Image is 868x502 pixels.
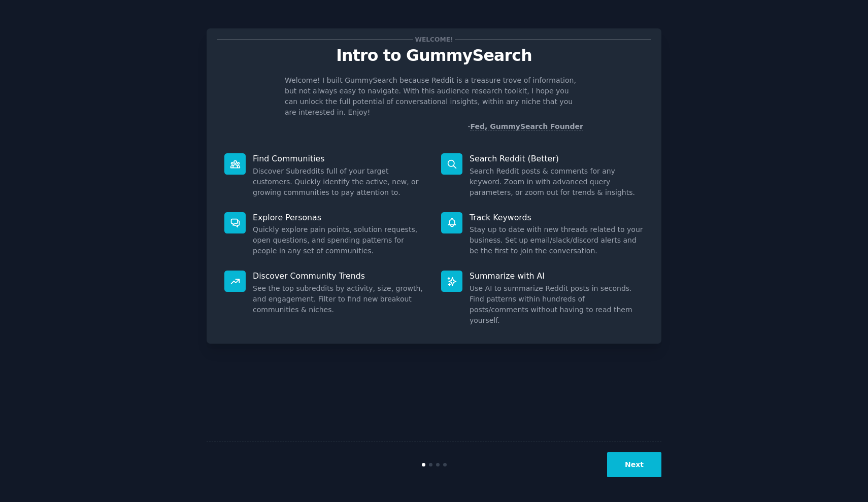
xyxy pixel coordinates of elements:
[470,224,644,256] dd: Stay up to date with new threads related to your business. Set up email/slack/discord alerts and ...
[285,75,583,118] p: Welcome! I built GummySearch because Reddit is a treasure trove of information, but not always ea...
[470,122,583,131] a: Fed, GummySearch Founder
[470,283,644,326] dd: Use AI to summarize Reddit posts in seconds. Find patterns within hundreds of posts/comments with...
[468,121,583,132] div: -
[217,47,651,64] p: Intro to GummySearch
[413,34,455,45] span: Welcome!
[470,271,644,281] p: Summarize with AI
[253,224,427,256] dd: Quickly explore pain points, solution requests, open questions, and spending patterns for people ...
[253,283,427,315] dd: See the top subreddits by activity, size, growth, and engagement. Filter to find new breakout com...
[470,153,644,164] p: Search Reddit (Better)
[607,452,661,477] button: Next
[470,166,644,198] dd: Search Reddit posts & comments for any keyword. Zoom in with advanced query parameters, or zoom o...
[253,166,427,198] dd: Discover Subreddits full of your target customers. Quickly identify the active, new, or growing c...
[253,271,427,281] p: Discover Community Trends
[253,212,427,223] p: Explore Personas
[253,153,427,164] p: Find Communities
[470,212,644,223] p: Track Keywords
